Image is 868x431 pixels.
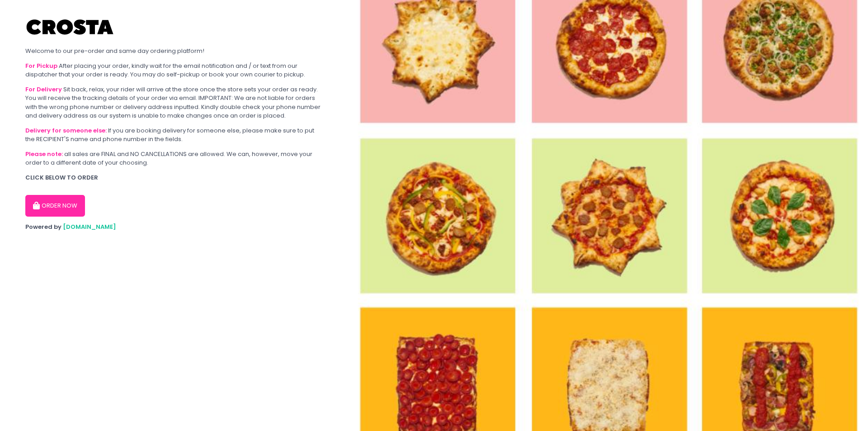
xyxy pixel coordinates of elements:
[25,14,116,41] img: Crosta Pizzeria
[25,195,85,217] button: ORDER NOW
[25,47,322,56] div: Welcome to our pre-order and same day ordering platform!
[25,62,322,79] div: After placing your order, kindly wait for the email notification and / or text from our dispatche...
[25,150,322,167] div: all sales are FINAL and NO CANCELLATIONS are allowed. We can, however, move your order to a diffe...
[25,85,62,94] b: For Delivery
[25,150,63,158] b: Please note:
[63,223,116,231] a: [DOMAIN_NAME]
[25,62,57,70] b: For Pickup
[25,173,322,182] div: CLICK BELOW TO ORDER
[25,126,107,135] b: Delivery for someone else:
[25,85,322,120] div: Sit back, relax, your rider will arrive at the store once the store sets your order as ready. You...
[25,126,322,144] div: If you are booking delivery for someone else, please make sure to put the RECIPIENT'S name and ph...
[25,223,322,232] div: Powered by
